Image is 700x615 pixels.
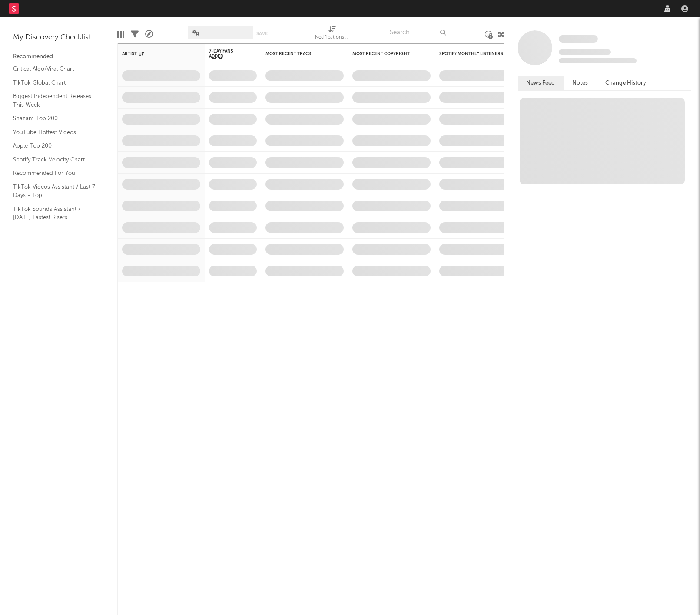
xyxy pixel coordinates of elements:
[265,51,331,56] div: Most Recent Track
[122,51,187,56] div: Artist
[315,22,350,47] div: Notifications (Artist)
[559,58,637,63] span: 0 fans last week
[13,52,104,62] div: Recommended
[117,22,124,47] div: Edit Columns
[13,182,96,200] a: TikTok Videos Assistant / Last 7 Days - Top
[597,76,655,90] button: Change History
[315,33,350,43] div: Notifications (Artist)
[131,22,139,47] div: Filters
[352,51,418,56] div: Most Recent Copyright
[13,33,104,43] div: My Discovery Checklist
[13,155,96,164] a: Spotify Track Velocity Chart
[564,76,597,90] button: Notes
[559,35,598,43] a: Some Artist
[209,49,244,59] span: 7-Day Fans Added
[13,128,96,137] a: YouTube Hottest Videos
[13,64,96,74] a: Critical Algo/Viral Chart
[13,141,96,151] a: Apple Top 200
[518,76,564,90] button: News Feed
[559,49,611,55] span: Tracking Since: [DATE]
[13,204,96,222] a: TikTok Sounds Assistant / [DATE] Fastest Risers
[13,114,96,123] a: Shazam Top 200
[439,51,504,56] div: Spotify Monthly Listeners
[145,22,153,47] div: A&R Pipeline
[385,26,450,39] input: Search...
[13,168,96,178] a: Recommended For You
[256,31,268,36] button: Save
[13,92,96,109] a: Biggest Independent Releases This Week
[559,35,598,43] span: Some Artist
[13,78,96,88] a: TikTok Global Chart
